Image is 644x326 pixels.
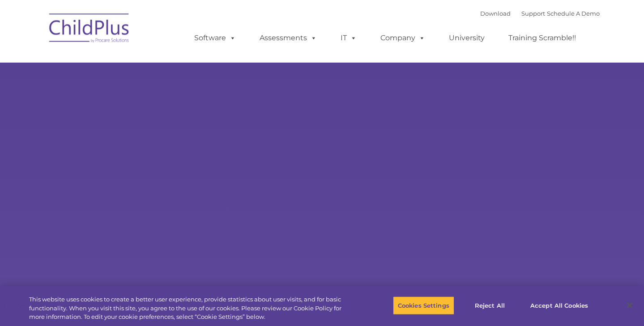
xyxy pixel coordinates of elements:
[547,10,600,17] a: Schedule A Demo
[480,10,600,17] font: |
[499,29,585,47] a: Training Scramble!!
[480,10,511,17] a: Download
[251,29,326,47] a: Assessments
[620,296,640,315] button: Close
[45,7,134,52] img: ChildPlus by Procare Solutions
[440,29,494,47] a: University
[29,295,354,322] div: This website uses cookies to create a better user experience, provide statistics about user visit...
[393,296,454,315] button: Cookies Settings
[521,10,545,17] a: Support
[185,29,245,47] a: Software
[462,296,518,315] button: Reject All
[332,29,366,47] a: IT
[525,296,593,315] button: Accept All Cookies
[371,29,434,47] a: Company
